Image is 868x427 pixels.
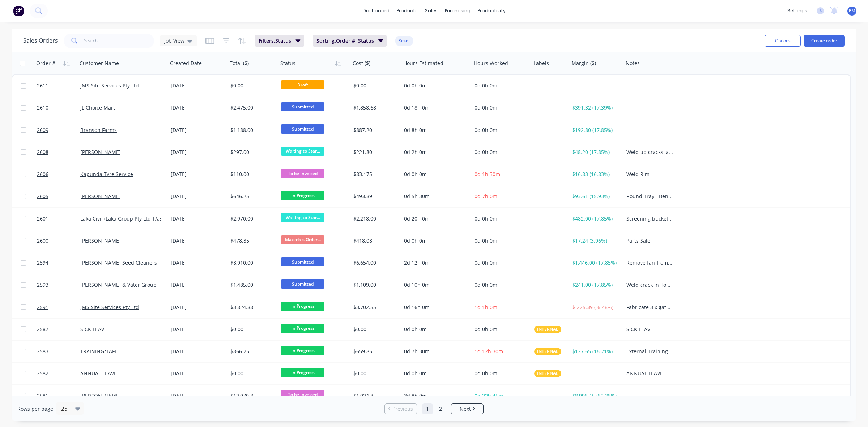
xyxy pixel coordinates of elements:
span: INTERNAL [537,348,558,355]
a: 2605 [37,185,80,207]
span: Filters: Status [259,37,291,44]
span: 0d 0h 0m [475,281,497,288]
a: Kapunda Tyre Service [80,171,133,178]
div: productivity [474,5,509,16]
div: products [393,5,421,16]
a: 2609 [37,119,80,141]
div: 3d 8h 0m [404,392,465,400]
div: 0d 2h 0m [404,149,465,156]
span: Submitted [281,257,324,266]
div: [DATE] [171,392,225,400]
div: [DATE] [171,82,225,89]
button: Sorting:Order #, Status [313,35,387,47]
div: [DATE] [171,104,225,111]
span: In Progress [281,302,324,311]
div: [DATE] [171,171,225,178]
div: $659.85 [353,348,396,355]
a: 2611 [37,75,80,97]
div: External Training [626,348,673,355]
span: 2594 [37,259,48,266]
div: $0.00 [230,370,273,377]
button: Reset [395,36,413,46]
span: 2583 [37,348,48,355]
div: $6,654.00 [353,259,396,266]
span: To be Invoiced [281,169,324,178]
a: TRAINING/TAFE [80,348,118,355]
a: Page 1 is your current page [422,403,433,414]
span: 0d 22h 45m [475,392,503,399]
a: Page 2 [435,403,446,414]
div: $93.61 (15.93%) [572,193,618,200]
span: Materials Order... [281,235,324,244]
a: 2606 [37,163,80,185]
div: Weld Rim [626,171,673,178]
div: $866.25 [230,348,273,355]
div: $493.89 [353,193,396,200]
span: INTERNAL [537,326,558,333]
ul: Pagination [382,403,486,414]
div: 0d 0h 0m [404,82,465,89]
div: $0.00 [353,326,396,333]
a: dashboard [359,5,393,16]
div: $1,924.85 [353,392,396,400]
a: Laka Civil (Laka Group Pty Ltd T/as) [80,215,164,222]
span: In Progress [281,324,324,333]
span: 0d 0h 0m [475,104,497,111]
div: $110.00 [230,171,273,178]
div: 0d 7h 30m [404,348,465,355]
span: Submitted [281,279,324,289]
div: $48.20 (17.85%) [572,149,618,156]
span: 0d 0h 0m [475,82,497,89]
div: SICK LEAVE [626,326,673,333]
a: [PERSON_NAME] [80,392,121,399]
div: $8,910.00 [230,259,273,266]
span: 0d 7h 0m [475,193,497,200]
div: [DATE] [171,215,225,222]
div: 0d 10h 0m [404,281,465,289]
div: Total ($) [230,60,249,67]
div: Labels [533,60,549,67]
div: Weld crack in floor of aluminium tipper, plate/brace underneath to avoid cracking in future. Floo... [626,281,673,289]
a: [PERSON_NAME] & Vater Group [80,281,157,288]
span: 2611 [37,82,48,89]
span: Draft [281,80,324,89]
a: 2610 [37,97,80,119]
div: [DATE] [171,281,225,289]
a: JL Choice Mart [80,104,115,111]
div: 0d 0h 0m [404,370,465,377]
div: Screening bucket cracked through digging face, repair and replace missing sections. Weld and Plat... [626,215,673,222]
div: $478.85 [230,237,273,244]
button: INTERNAL [534,326,561,333]
a: [PERSON_NAME] Seed Cleaners [80,259,157,266]
span: In Progress [281,368,324,377]
div: $12,070.85 [230,392,273,400]
span: 2593 [37,281,48,289]
div: [DATE] [171,127,225,134]
div: [DATE] [171,259,225,266]
div: $646.25 [230,193,273,200]
div: $17.24 (3.96%) [572,237,618,244]
a: 2608 [37,141,80,163]
a: 2581 [37,385,80,407]
span: 2600 [37,237,48,244]
div: settings [784,5,811,16]
a: ANNUAL LEAVE [80,370,117,377]
div: $3,824.88 [230,304,273,311]
div: $83.175 [353,171,396,178]
div: $0.00 [353,370,396,377]
span: 0d 0h 0m [475,259,497,266]
div: 0d 0h 0m [404,171,465,178]
span: 2605 [37,193,48,200]
input: Search... [84,34,154,48]
a: 2583 [37,341,80,362]
span: 2608 [37,149,48,156]
span: Job View [164,37,184,44]
div: purchasing [441,5,474,16]
img: Factory [13,5,24,16]
a: Previous page [385,405,417,413]
span: Submitted [281,102,324,111]
a: JMS Site Services Pty Ltd [80,304,139,311]
span: In Progress [281,346,324,355]
div: $8,998.65 (82.38%) [572,392,618,400]
span: 0d 0h 0m [475,127,497,133]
